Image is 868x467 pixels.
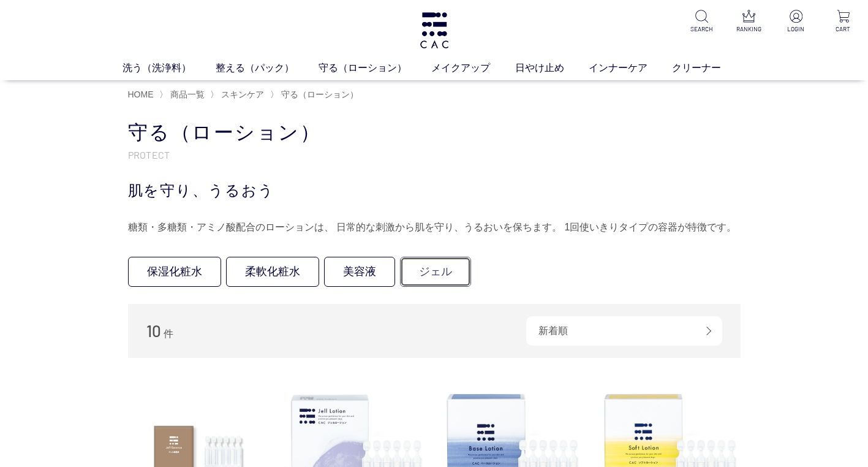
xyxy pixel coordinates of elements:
a: 日やけ止め [515,61,589,75]
a: 保湿化粧水 [128,257,221,287]
a: スキンケア [219,89,264,99]
p: PROTECT [128,148,741,161]
li: 〉 [210,89,267,101]
a: クリーナー [672,61,745,75]
a: RANKING [734,10,764,34]
li: 〉 [159,89,208,101]
span: 件 [164,328,173,339]
a: HOME [128,89,154,99]
p: RANKING [734,25,764,34]
span: スキンケア [221,89,264,99]
span: 10 [146,321,161,340]
a: 柔軟化粧水 [226,257,319,287]
div: 肌を守り、うるおう [128,180,741,202]
a: 守る（ローション） [279,89,358,99]
div: 糖類・多糖類・アミノ酸配合のローションは、 日常的な刺激から肌を守り、うるおいを保ちます。 1回使いきりタイプの容器が特徴です。 [128,218,741,237]
a: 洗う（洗浄料） [123,61,216,75]
a: 整える（パック） [216,61,319,75]
a: 商品一覧 [168,89,205,99]
li: 〉 [270,89,361,101]
a: CART [828,10,858,34]
a: 守る（ローション） [319,61,431,75]
a: 美容液 [324,257,395,287]
a: SEARCH [687,10,717,34]
a: ジェル [400,257,471,287]
a: LOGIN [781,10,811,34]
a: インナーケア [589,61,672,75]
p: SEARCH [687,25,717,34]
span: 商品一覧 [170,89,205,99]
span: 守る（ローション） [281,89,358,99]
h1: 守る（ローション） [128,120,741,146]
p: LOGIN [781,25,811,34]
img: logo [418,12,450,48]
div: 新着順 [526,316,722,346]
p: CART [828,25,858,34]
a: メイクアップ [431,61,515,75]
